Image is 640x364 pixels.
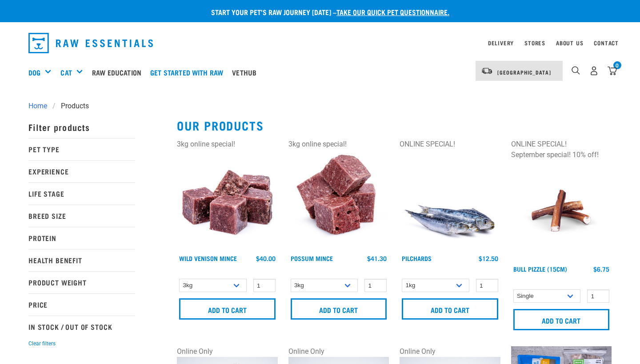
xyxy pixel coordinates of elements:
[28,249,135,271] p: Health Benefit
[28,138,135,160] p: Pet Type
[28,67,40,78] a: Dog
[513,267,567,270] a: Bull Pizzle (15cm)
[28,101,47,111] span: Home
[613,61,621,69] div: 0
[497,71,551,74] span: [GEOGRAPHIC_DATA]
[21,29,619,57] nav: dropdown navigation
[364,279,387,293] input: 1
[400,139,500,150] div: ONLINE SPECIAL!
[60,67,72,78] a: Cat
[28,101,612,111] nav: breadcrumbs
[479,255,498,262] div: $12.50
[288,139,389,150] div: 3kg online special!
[488,41,514,44] a: Delivery
[367,255,387,262] div: $41.30
[179,257,237,260] a: Wild Venison Mince
[28,271,135,293] p: Product Weight
[28,33,153,53] img: Raw Essentials Logo
[28,182,135,205] p: Life Stage
[402,257,432,260] a: Pilchards
[177,150,278,250] img: Pile Of Cubed Wild Venison Mince For Pets
[587,289,609,303] input: 1
[291,298,387,320] input: Add to cart
[511,160,612,261] img: Bull Pizzle
[288,346,389,357] div: Online Only
[589,66,599,75] img: user.png
[28,340,56,348] button: Clear filters
[28,316,135,338] p: In Stock / Out Of Stock
[511,150,612,160] div: September special! 10% off!
[476,279,498,293] input: 1
[556,41,583,44] a: About Us
[288,150,389,250] img: 1102 Possum Mince 01
[256,255,276,262] div: $40.00
[179,298,276,320] input: Add to cart
[28,116,135,138] p: Filter products
[28,205,135,227] p: Breed Size
[177,119,612,132] h2: Our Products
[28,227,135,249] p: Protein
[177,139,278,150] div: 3kg online special!
[230,55,263,90] a: Vethub
[594,41,619,44] a: Contact
[291,257,333,260] a: Possum Mince
[28,293,135,316] p: Price
[148,55,230,90] a: Get started with Raw
[400,150,500,250] img: Four Whole Pilchards
[513,309,610,330] input: Add to cart
[511,139,612,150] div: ONLINE SPECIAL!
[608,66,617,75] img: home-icon@2x.png
[177,346,278,357] div: Online Only
[28,160,135,182] p: Experience
[481,67,493,75] img: van-moving.png
[524,41,545,44] a: Stores
[400,346,500,357] div: Online Only
[28,101,52,111] a: Home
[572,66,580,75] img: home-icon-1@2x.png
[336,10,449,14] a: take our quick pet questionnaire.
[253,279,276,293] input: 1
[593,265,609,273] div: $6.75
[90,55,148,90] a: Raw Education
[402,298,498,320] input: Add to cart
